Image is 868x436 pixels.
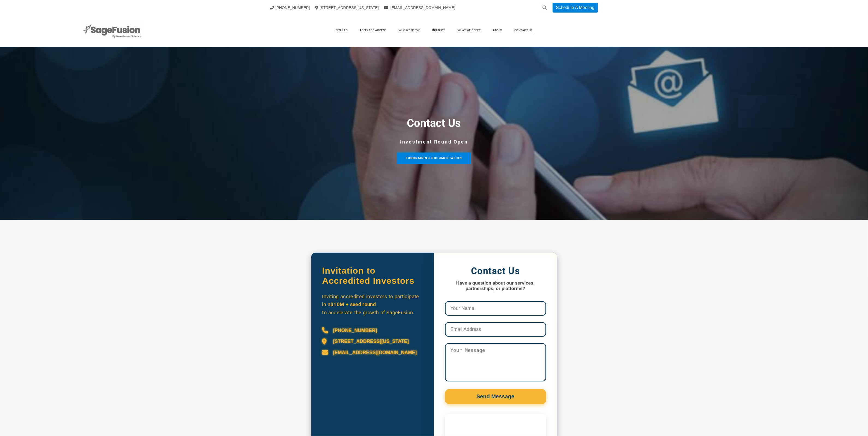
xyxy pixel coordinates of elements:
div: [EMAIL_ADDRESS][DOMAIN_NAME] [322,350,423,356]
a: What We Offer [452,26,486,34]
h2: Contact Us [471,266,520,277]
font: Investment Round Open​ [400,139,468,145]
a: [EMAIL_ADDRESS][DOMAIN_NAME] [384,5,455,10]
div: [STREET_ADDRESS][US_STATE] [322,339,423,345]
div: Have a question about our services, partnerships, or platforms? [445,280,546,291]
a: Apply for Access [354,26,392,34]
a: Who We Serve [393,26,425,34]
a: About [487,26,508,34]
strong: $10M + seed round [330,301,376,307]
input: Your Name [445,301,546,316]
a: Contact Us [509,26,538,34]
a: Results [330,26,353,34]
input: Email Address [445,322,546,337]
button: Send Message [445,389,546,404]
img: SageFusion | Intelligent Investment Management [82,21,143,40]
a: [PHONE_NUMBER] [270,5,310,10]
div: [PHONE_NUMBER] [322,327,423,333]
a: FundRaising Documentation [397,153,471,164]
p: Inviting accredited investors to participate in a to accelerate the growth of SageFusion. [322,292,423,316]
a: [STREET_ADDRESS][US_STATE] [315,5,379,10]
a: Insights [427,26,451,34]
h3: Invitation to Accredited Investors [322,266,423,286]
a: Schedule A Meeting [553,3,598,13]
font: Contact Us [407,117,461,130]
